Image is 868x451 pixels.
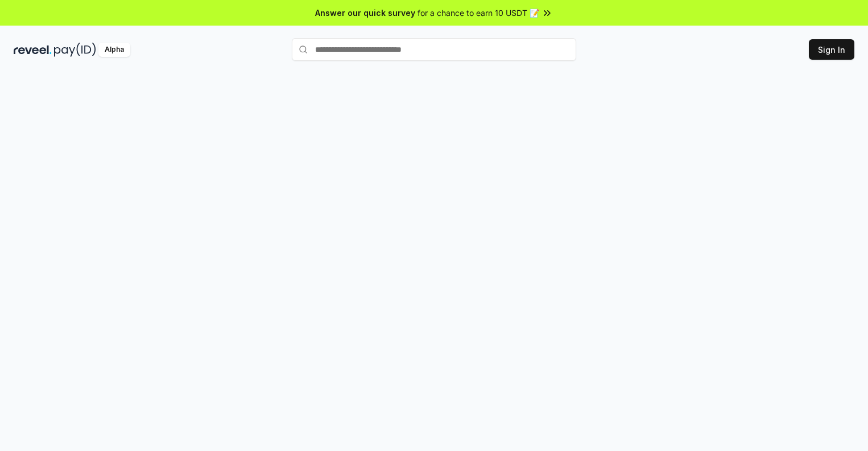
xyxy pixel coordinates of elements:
[809,39,854,60] button: Sign In
[315,7,415,19] span: Answer our quick survey
[54,43,96,57] img: pay_id
[98,43,130,57] div: Alpha
[418,7,539,19] span: for a chance to earn 10 USDT 📝
[14,43,52,57] img: reveel_dark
